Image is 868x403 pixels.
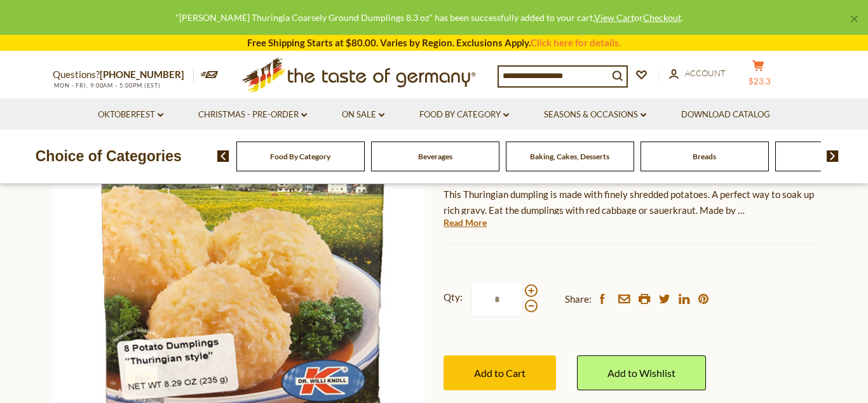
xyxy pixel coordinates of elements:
a: Christmas - PRE-ORDER [198,108,307,122]
span: Account [685,68,726,78]
button: Add to Cart [444,355,556,390]
img: previous arrow [217,150,229,162]
span: MON - FRI, 9:00AM - 5:00PM (EST) [53,82,161,89]
button: $23.3 [739,60,777,91]
a: Checkout [643,12,681,23]
a: Food By Category [419,108,509,122]
a: Oktoberfest [98,108,163,122]
a: Account [669,67,726,81]
strong: Qty: [444,289,463,305]
a: Baking, Cakes, Desserts [530,152,609,161]
p: This Thuringian dumpling is made with finely shredded potatoes. A perfect way to soak up rich gra... [444,187,815,218]
a: Breads [693,152,716,161]
a: [PHONE_NUMBER] [100,69,184,80]
p: Questions? [53,67,194,83]
span: Add to Cart [474,367,526,379]
a: On Sale [342,108,384,122]
a: × [850,15,858,23]
a: Download Catalog [681,108,770,122]
img: next arrow [827,150,839,162]
span: Share: [565,291,592,307]
div: "[PERSON_NAME] Thuringia Coarsely Ground Dumplings 8.3 oz" has been successfully added to your ca... [10,10,848,25]
a: Seasons & Occasions [544,108,646,122]
a: Food By Category [270,152,330,161]
a: Click here for details. [531,37,621,48]
input: Qty: [471,282,523,317]
a: Add to Wishlist [577,355,706,390]
a: Read More [444,216,487,229]
span: $23.3 [749,76,771,86]
a: Beverages [418,152,452,161]
a: View Cart [594,12,634,23]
